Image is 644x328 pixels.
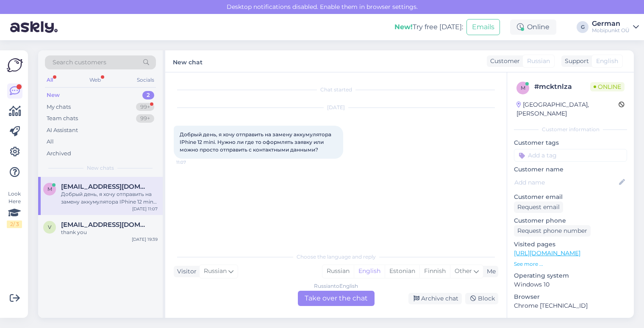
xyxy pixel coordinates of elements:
div: Support [561,57,589,66]
p: Windows 10 [514,280,627,289]
div: [DATE] [174,104,498,111]
div: [DATE] 19:39 [132,236,158,243]
div: Look Here [7,190,22,228]
div: Web [88,74,103,85]
div: 2 [142,91,154,99]
p: Browser [514,292,627,301]
span: English [596,57,618,66]
div: Block [465,293,498,304]
p: Customer name [514,165,627,174]
div: My chats [47,103,71,111]
div: Customer information [514,126,627,133]
p: Visited pages [514,240,627,249]
p: Customer tags [514,138,627,147]
p: See more ... [514,260,627,268]
span: Search customers [53,58,106,67]
span: v [48,224,51,230]
div: Russian to English [314,282,358,290]
button: Emails [466,19,500,35]
div: New [47,91,60,99]
span: Other [455,267,472,275]
span: 11:07 [176,159,208,165]
div: Me [483,267,496,276]
div: Archive chat [408,293,462,304]
span: m [521,85,525,91]
div: Team chats [47,114,78,123]
span: Russian [527,57,550,66]
div: [GEOGRAPHIC_DATA], [PERSON_NAME] [516,100,619,118]
span: Russian [204,267,227,276]
span: Добрый день, я хочу отправить на замену аккумулятора IPhine 12 mini. Нужно ли где то оформлять за... [180,131,333,153]
span: v.pranskus@gmail.com [61,221,149,229]
div: 99+ [136,114,154,123]
input: Add a tag [514,149,627,162]
div: Socials [135,74,156,85]
div: All [45,74,55,85]
p: Chrome [TECHNICAL_ID] [514,301,627,310]
div: 2 / 3 [7,221,22,228]
div: Finnish [419,265,450,278]
a: [URL][DOMAIN_NAME] [514,249,580,257]
div: Request phone number [514,225,591,237]
div: English [354,265,385,278]
p: Customer email [514,193,627,201]
div: Mobipunkt OÜ [592,27,630,34]
div: All [47,138,54,146]
div: [DATE] 11:07 [132,206,158,212]
div: Estonian [385,265,419,278]
div: 99+ [136,103,154,111]
p: Operating system [514,271,627,280]
div: Archived [47,149,71,158]
p: Customer phone [514,216,627,225]
input: Add name [514,178,617,187]
span: New chats [87,164,114,172]
div: Take over the chat [298,291,375,306]
span: Online [590,82,625,91]
div: Customer [487,57,520,66]
div: # mcktnlza [534,82,590,92]
div: Choose the language and reply [174,253,498,261]
div: thank you [61,229,158,236]
label: New chat [173,55,203,67]
span: m [47,186,52,192]
span: maksim@tkd.ee [61,183,149,190]
div: Online [510,19,556,35]
div: AI Assistant [47,126,78,135]
div: Добрый день, я хочу отправить на замену аккумулятора IPhine 12 mini. Нужно ли где то оформлять за... [61,190,158,206]
b: New! [394,23,413,31]
div: Try free [DATE]: [394,22,463,32]
div: German [592,20,630,27]
div: G [577,21,588,33]
div: Visitor [174,267,197,276]
a: GermanMobipunkt OÜ [592,20,639,34]
div: Request email [514,201,563,213]
div: Russian [322,265,354,278]
img: Askly Logo [7,57,23,73]
div: Chat started [174,86,498,94]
